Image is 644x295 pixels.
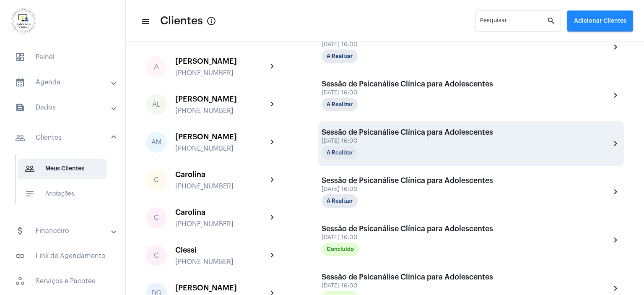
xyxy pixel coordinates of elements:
mat-expansion-panel-header: sidenav iconFinanceiro [5,221,125,241]
span: Painel [8,47,117,67]
div: Carolina [175,170,267,179]
div: [PERSON_NAME] [175,284,267,292]
button: Button that displays a tooltip when focused or hovered over [203,13,220,29]
span: Link de Agendamento [8,246,117,266]
mat-expansion-panel-header: sidenav iconClientes [5,124,125,151]
div: [DATE] 16:00 [322,283,493,289]
div: C [146,170,167,191]
mat-icon: chevron_right [610,90,621,100]
mat-icon: chevron_right [267,175,278,185]
span: Meus Clientes [18,159,106,179]
div: [DATE] 16:00 [322,90,493,96]
mat-panel-title: Financeiro [15,226,112,236]
div: [DATE] 16:00 [322,235,493,241]
div: Sessão de Psicanálise Clínica para Adolescentes [322,128,493,136]
div: [PERSON_NAME] [175,133,267,141]
mat-panel-title: Agenda [15,77,112,87]
div: AM [146,132,167,153]
div: [PERSON_NAME] [175,95,267,103]
span: Clientes [160,14,203,28]
div: Sessão de Psicanálise Clínica para Adolescentes [322,176,493,185]
mat-icon: chevron_right [610,42,621,52]
mat-chip: A Realizar [322,98,358,111]
div: [PHONE_NUMBER] [175,258,267,266]
span: sidenav icon [15,276,25,286]
mat-icon: Button that displays a tooltip when focused or hovered over [206,16,216,26]
mat-icon: search [547,16,557,26]
mat-icon: sidenav icon [15,251,25,261]
mat-icon: sidenav icon [15,226,25,236]
button: Adicionar Clientes [567,10,633,31]
mat-icon: chevron_right [267,137,278,147]
div: Sessão de Psicanálise Clínica para Adolescentes [322,80,493,88]
mat-icon: chevron_right [610,187,621,197]
span: sidenav icon [15,52,25,62]
div: [DATE] 16:00 [322,42,493,48]
div: [PERSON_NAME] [175,57,267,65]
img: d7e3195d-0907-1efa-a796-b593d293ae59.png [7,4,40,38]
div: Clessi [175,246,267,254]
div: [DATE] 16:00 [322,138,493,144]
mat-icon: sidenav icon [141,16,149,26]
span: Adicionar Clientes [574,18,626,24]
mat-chip: A Realizar [322,146,358,159]
mat-icon: chevron_right [267,99,278,110]
span: Serviços e Pacotes [8,271,117,291]
div: sidenav iconClientes [5,151,125,216]
div: [PHONE_NUMBER] [175,220,267,228]
mat-chip: A Realizar [322,50,358,63]
div: A [146,56,167,77]
mat-chip: A Realizar [322,194,358,208]
div: [PHONE_NUMBER] [175,183,267,190]
input: Pesquisar [480,19,547,26]
mat-icon: chevron_right [267,62,278,72]
mat-icon: chevron_right [610,138,621,149]
mat-expansion-panel-header: sidenav iconAgenda [5,72,125,92]
div: Sessão de Psicanálise Clínica para Adolescentes [322,273,493,281]
mat-icon: sidenav icon [15,133,25,143]
mat-panel-title: Dados [15,102,112,112]
mat-chip: Concluído [322,243,359,256]
mat-icon: sidenav icon [15,77,25,87]
mat-icon: chevron_right [610,283,621,293]
mat-icon: sidenav icon [25,164,35,174]
div: [DATE] 16:00 [322,186,493,193]
div: [PHONE_NUMBER] [175,145,267,152]
div: C [146,245,167,266]
div: [PHONE_NUMBER] [175,107,267,115]
div: Sessão de Psicanálise Clínica para Adolescentes [322,225,493,233]
div: Carolina [175,208,267,217]
mat-icon: chevron_right [267,251,278,261]
span: Anotações [18,184,106,204]
div: C [146,207,167,228]
mat-expansion-panel-header: sidenav iconDados [5,97,125,117]
mat-icon: sidenav icon [15,102,25,112]
div: AL [146,94,167,115]
mat-panel-title: Clientes [15,133,112,143]
mat-icon: sidenav icon [25,189,35,199]
div: [PHONE_NUMBER] [175,69,267,77]
mat-icon: chevron_right [610,235,621,245]
mat-icon: chevron_right [267,213,278,223]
